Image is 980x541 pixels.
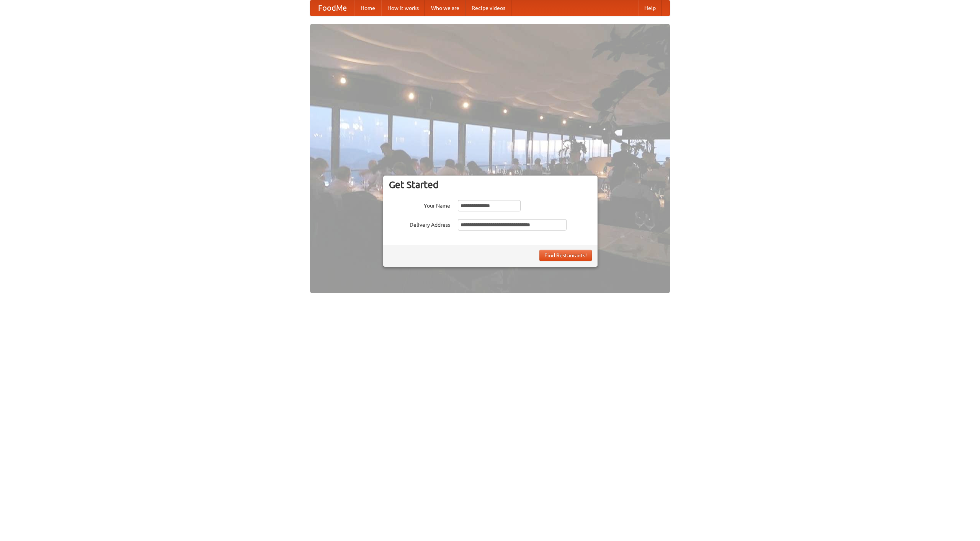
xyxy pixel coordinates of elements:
a: FoodMe [310,0,354,16]
a: Who we are [425,0,465,16]
button: Find Restaurants! [539,250,592,261]
label: Your Name [389,200,450,210]
h3: Get Started [389,179,592,190]
a: Recipe videos [465,0,511,16]
a: Home [354,0,381,16]
a: Help [638,0,662,16]
label: Delivery Address [389,219,450,229]
a: How it works [381,0,425,16]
